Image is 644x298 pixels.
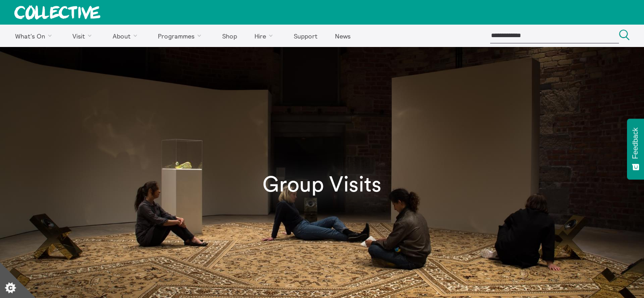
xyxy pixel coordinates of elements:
a: Shop [214,25,245,47]
a: News [327,25,358,47]
a: About [105,25,148,47]
a: Programmes [150,25,213,47]
a: Support [286,25,325,47]
a: Hire [247,25,284,47]
span: Feedback [631,128,640,159]
button: Feedback - Show survey [627,119,644,179]
a: What's On [7,25,63,47]
a: Visit [65,25,103,47]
